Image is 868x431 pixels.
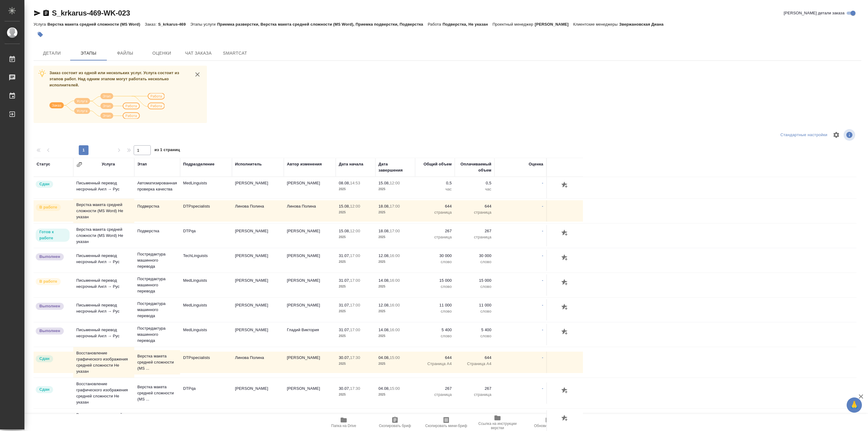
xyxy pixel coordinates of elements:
[339,181,350,185] p: 08.08,
[137,353,177,371] p: Верстка макета средней сложности (MS ...
[378,253,390,258] p: 12.08,
[232,177,284,198] td: [PERSON_NAME]
[847,397,862,413] button: 🙏
[390,204,400,208] p: 17:00
[560,327,570,337] button: Добавить оценку
[535,22,573,27] p: [PERSON_NAME]
[458,327,491,333] p: 5 400
[339,392,372,398] p: 2025
[110,49,140,57] span: Файлы
[458,413,491,419] p: 66
[39,303,60,309] p: Выполнен
[217,22,428,27] p: Приемка разверстки, Верстка макета средней сложности (MS Word), Приемка подверстки, Подверстка
[378,303,390,307] p: 12.08,
[458,333,491,339] p: слово
[73,299,134,321] td: Письменный перевод несрочный Англ → Рус
[418,413,452,419] p: 66
[137,228,177,234] p: Подверстка
[180,324,232,345] td: MedLinguists
[458,161,491,173] div: Оплачиваемый объем
[180,382,232,404] td: DTPqa
[542,278,543,283] a: -
[378,333,412,339] p: 2025
[284,382,336,404] td: [PERSON_NAME]
[378,209,412,215] p: 2025
[284,250,336,271] td: [PERSON_NAME]
[102,161,115,167] div: Услуга
[339,284,372,290] p: 2025
[39,229,66,241] p: Готов к работе
[137,413,177,419] p: Подверстка
[560,277,570,288] button: Добавить оценку
[390,355,400,360] p: 15:00
[232,299,284,321] td: [PERSON_NAME]
[220,49,250,57] span: SmartCat
[378,186,412,192] p: 2025
[418,228,452,234] p: 267
[350,355,360,360] p: 17:30
[784,10,844,16] span: [PERSON_NAME] детали заказа
[287,161,322,167] div: Автор изменения
[339,278,350,283] p: 31.07,
[418,386,452,392] p: 267
[331,424,356,428] span: Папка на Drive
[34,22,47,27] p: Услуга
[418,355,452,361] p: 644
[418,203,452,209] p: 644
[418,234,452,240] p: страница
[418,302,452,308] p: 11 000
[137,325,177,344] p: Постредактура машинного перевода
[49,71,179,87] span: Заказ состоит из одной или нескольких услуг. Услуга состоит из этапов работ. Над одним этапом мог...
[180,200,232,222] td: DTPspecialists
[339,303,350,307] p: 31.07,
[137,161,147,167] div: Этап
[232,225,284,246] td: [PERSON_NAME]
[339,204,350,208] p: 15.08,
[339,308,372,314] p: 2025
[458,277,491,284] p: 15 000
[350,328,360,332] p: 17:00
[458,284,491,290] p: слово
[418,180,452,186] p: 0,5
[39,181,49,187] p: Сдан
[458,392,491,398] p: страница
[378,204,390,208] p: 18.08,
[180,274,232,296] td: MedLinguists
[339,253,350,258] p: 31.07,
[560,413,570,424] button: Добавить оценку
[844,129,856,141] span: Посмотреть информацию
[523,414,574,431] button: Обновить файлы
[339,259,372,265] p: 2025
[34,28,47,41] button: Добавить тэг
[542,328,543,332] a: -
[369,414,421,431] button: Скопировать бриф
[73,250,134,271] td: Письменный перевод несрочный Англ → Рус
[458,308,491,314] p: слово
[37,161,50,167] div: Статус
[232,324,284,345] td: [PERSON_NAME]
[542,253,543,258] a: -
[472,414,523,431] button: Ссылка на инструкции верстки
[378,161,412,173] div: Дата завершения
[73,274,134,296] td: Письменный перевод несрочный Англ → Рус
[39,356,49,362] p: Сдан
[180,225,232,246] td: DTPqa
[378,181,390,185] p: 15.08,
[190,22,217,27] p: Этапы услуги
[180,250,232,271] td: TechLinguists
[418,392,452,398] p: страница
[350,181,360,185] p: 14:53
[232,274,284,296] td: [PERSON_NAME]
[339,328,350,332] p: 31.07,
[542,181,543,185] a: -
[573,22,619,27] p: Клиентские менеджеры
[560,302,570,313] button: Добавить оценку
[52,9,130,17] a: S_krkarus-469-WK-023
[378,328,390,332] p: 14.08,
[350,229,360,233] p: 12:00
[378,234,412,240] p: 2025
[318,414,369,431] button: Папка на Drive
[350,278,360,283] p: 17:00
[418,186,452,192] p: час
[378,284,412,290] p: 2025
